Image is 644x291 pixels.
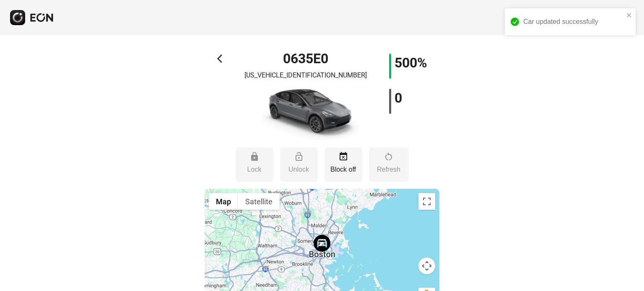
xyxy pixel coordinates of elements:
[325,147,362,182] button: Block off
[247,84,364,142] img: car
[395,93,402,103] h1: 0
[418,193,435,210] button: Toggle fullscreen view
[217,54,227,64] span: arrow_back_ios
[283,54,328,64] h1: 0635E0
[244,70,367,80] p: [US_VEHICLE_IDENTIFICATION_NUMBER]
[209,193,238,210] button: Show street map
[338,152,348,162] span: event_busy
[418,258,435,274] button: Map camera controls
[395,58,427,68] h1: 500%
[523,17,624,27] div: Car updated successfully
[329,165,358,175] p: Block off
[626,12,632,18] button: close
[238,193,280,210] button: Show satellite imagery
